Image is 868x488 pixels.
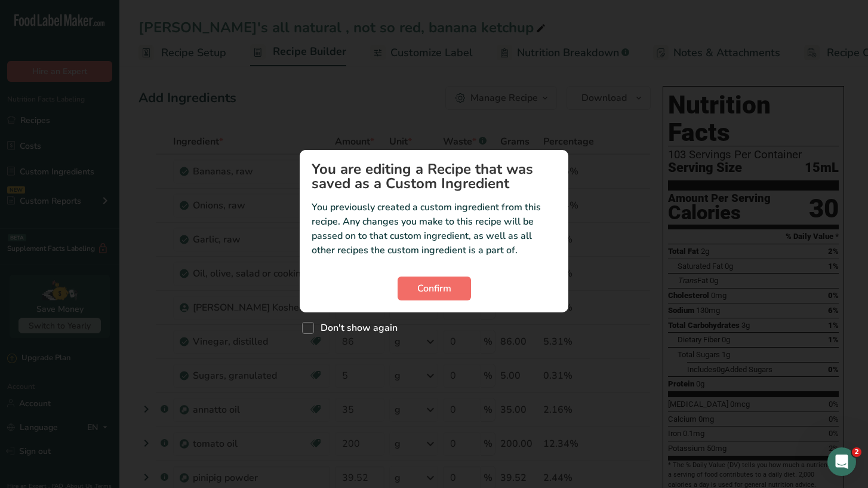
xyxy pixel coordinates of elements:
h1: You are editing a Recipe that was saved as a Custom Ingredient [312,162,556,191]
span: Confirm [417,281,451,296]
span: Don't show again [314,322,398,334]
p: You previously created a custom ingredient from this recipe. Any changes you make to this recipe ... [312,200,556,257]
iframe: Intercom live chat [827,447,856,476]
span: 2 [852,447,861,457]
button: Confirm [398,277,471,300]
